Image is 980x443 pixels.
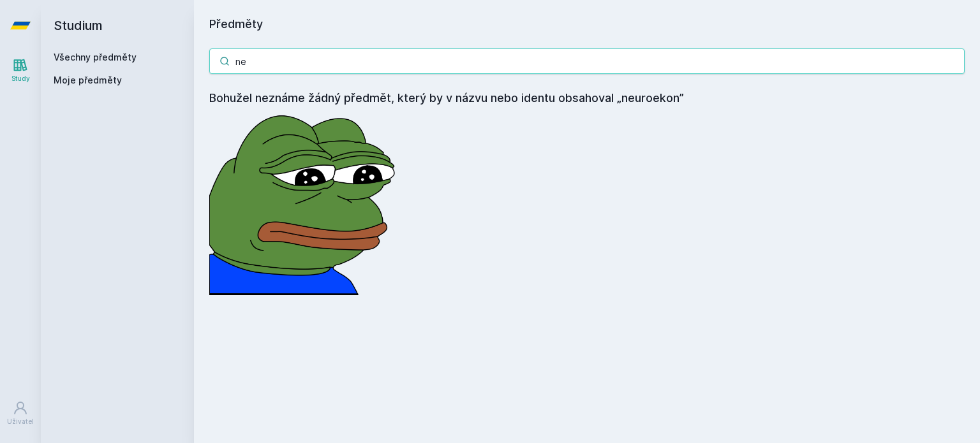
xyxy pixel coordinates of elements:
span: Moje předměty [54,74,122,87]
input: Název nebo ident předmětu… [209,48,965,74]
h4: Bohužel neznáme žádný předmět, který by v názvu nebo identu obsahoval „neuroekon” [209,89,965,107]
a: Study [3,51,38,90]
div: Study [11,74,30,84]
a: Uživatel [3,394,38,433]
a: Všechny předměty [54,52,137,62]
h1: Předměty [209,15,965,33]
div: Uživatel [7,417,34,426]
img: error_picture.png [209,107,401,295]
